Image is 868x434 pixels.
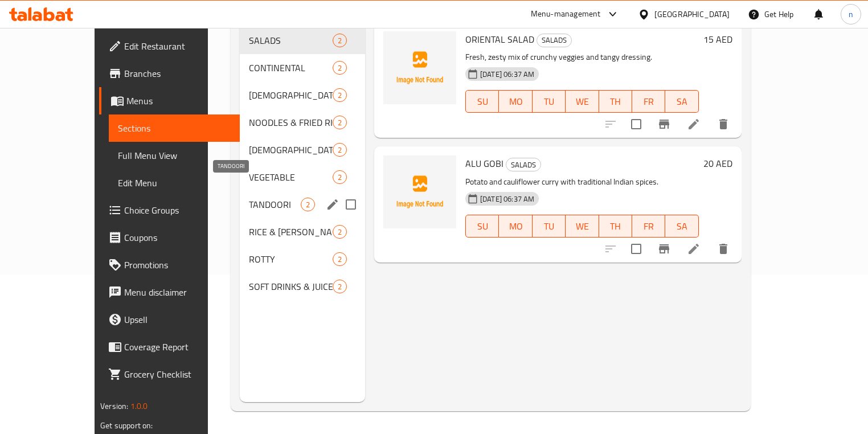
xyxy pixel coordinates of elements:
[99,333,240,361] a: Coverage Report
[624,237,648,261] span: Select to update
[99,306,240,333] a: Upsell
[124,313,231,326] span: Upsell
[333,63,346,73] span: 2
[240,191,365,218] div: TANDOORI2edit
[249,252,333,266] span: ROTTY
[333,35,346,46] span: 2
[124,258,231,272] span: Promotions
[124,39,231,53] span: Edit Restaurant
[124,367,231,381] span: Grocery Checklist
[383,31,456,104] img: ORIENTAL SALAD
[849,8,853,21] span: n
[301,198,315,211] div: items
[566,90,599,113] button: WE
[499,215,532,238] button: MO
[537,93,561,110] span: TU
[324,196,341,213] button: edit
[333,145,346,155] span: 2
[333,170,347,184] div: items
[624,112,648,136] span: Select to update
[333,117,346,128] span: 2
[249,88,333,102] div: CHINEESE
[566,215,599,238] button: WE
[703,155,732,171] h6: 20 AED
[333,172,346,183] span: 2
[124,231,231,244] span: Coupons
[249,280,333,293] div: SOFT DRINKS & JUICE
[533,215,566,238] button: TU
[301,199,314,210] span: 2
[240,22,365,305] nav: Menu sections
[665,215,698,238] button: SA
[99,32,240,60] a: Edit Restaurant
[465,175,699,189] p: Potato and cauliflower curry with traditional Indian spices.
[506,158,541,171] span: SALADS
[465,50,699,64] p: Fresh, zesty mix of crunchy veggies and tangy dressing.
[499,90,532,113] button: MO
[687,117,701,131] a: Edit menu item
[570,218,594,235] span: WE
[249,61,333,75] span: CONTINENTAL
[537,34,572,47] div: SALADS
[333,88,347,102] div: items
[118,149,231,162] span: Full Menu View
[650,235,678,263] button: Branch-specific-item
[130,399,148,413] span: 1.0.0
[333,254,346,265] span: 2
[249,225,333,239] span: RICE & [PERSON_NAME]
[637,93,661,110] span: FR
[249,225,333,239] div: RICE & BIRIYANI
[118,176,231,190] span: Edit Menu
[531,7,601,21] div: Menu-management
[240,245,365,273] div: ROTTY2
[124,67,231,80] span: Branches
[99,196,240,224] a: Choice Groups
[240,273,365,300] div: SOFT DRINKS & JUICE2
[476,194,539,204] span: [DATE] 06:37 AM
[249,88,333,102] span: [DEMOGRAPHIC_DATA]
[570,93,594,110] span: WE
[240,109,365,136] div: NOODLES & FRIED RICE2
[506,158,541,171] div: SALADS
[599,90,632,113] button: TH
[240,81,365,109] div: [DEMOGRAPHIC_DATA]2
[333,116,347,129] div: items
[249,34,333,47] span: SALADS
[537,34,571,47] span: SALADS
[124,285,231,299] span: Menu disclaimer
[650,110,678,138] button: Branch-specific-item
[654,8,730,21] div: [GEOGRAPHIC_DATA]
[249,143,333,157] div: INDIAN
[109,169,240,196] a: Edit Menu
[333,61,347,75] div: items
[537,218,561,235] span: TU
[604,93,628,110] span: TH
[465,155,503,172] span: ALU GOBI
[118,121,231,135] span: Sections
[124,340,231,354] span: Coverage Report
[240,218,365,245] div: RICE & [PERSON_NAME]2
[126,94,231,108] span: Menus
[124,203,231,217] span: Choice Groups
[333,227,346,238] span: 2
[249,116,333,129] div: NOODLES & FRIED RICE
[99,279,240,306] a: Menu disclaimer
[710,110,737,138] button: delete
[710,235,737,263] button: delete
[109,114,240,142] a: Sections
[99,224,240,251] a: Coupons
[249,198,301,211] span: TANDOORI
[99,87,240,114] a: Menus
[100,418,153,433] span: Get support on:
[333,90,346,101] span: 2
[503,93,527,110] span: MO
[249,170,333,184] span: VEGETABLE
[670,93,694,110] span: SA
[109,142,240,169] a: Full Menu View
[99,60,240,87] a: Branches
[99,251,240,279] a: Promotions
[240,54,365,81] div: CONTINENTAL2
